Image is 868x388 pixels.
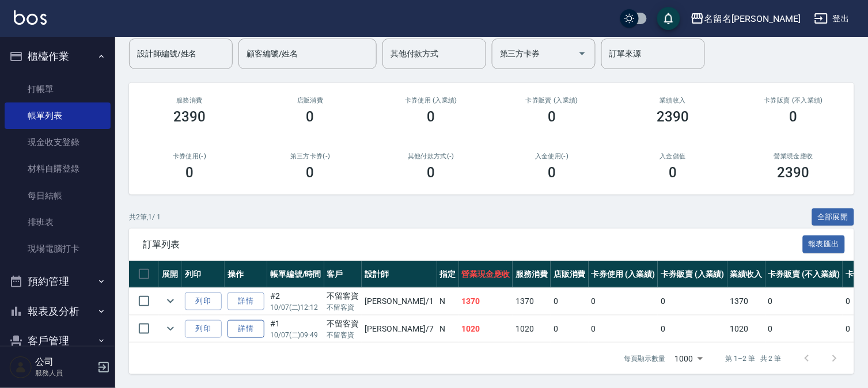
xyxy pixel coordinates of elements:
a: 現金收支登錄 [5,129,111,155]
a: 每日結帳 [5,182,111,209]
th: 卡券使用 (入業績) [589,261,658,288]
button: 櫃檯作業 [5,41,111,71]
a: 材料自購登錄 [5,155,111,182]
h2: 卡券販賣 (入業績) [505,97,598,104]
h3: 2390 [657,109,689,125]
h2: 店販消費 [264,97,357,104]
button: 名留名[PERSON_NAME] [686,7,805,31]
td: 0 [551,315,589,343]
td: 0 [589,315,658,343]
button: 全部展開 [812,208,855,226]
h2: 營業現金應收 [747,153,840,160]
a: 現場電腦打卡 [5,235,111,262]
td: #2 [267,288,324,315]
td: 1020 [513,315,551,343]
h3: 0 [548,109,556,125]
td: [PERSON_NAME] /1 [362,288,437,315]
h2: 業績收入 [626,97,719,104]
h2: 其他付款方式(-) [385,153,478,160]
th: 指定 [437,261,459,288]
th: 列印 [182,261,225,288]
td: 1370 [459,288,513,315]
p: 共 2 筆, 1 / 1 [129,212,161,222]
p: 10/07 (二) 09:49 [270,330,321,340]
div: 1000 [670,343,707,374]
td: N [437,315,459,343]
p: 10/07 (二) 12:12 [270,302,321,313]
th: 店販消費 [551,261,589,288]
a: 打帳單 [5,76,111,102]
h5: 公司 [35,356,94,368]
td: [PERSON_NAME] /7 [362,315,437,343]
td: 1020 [727,315,765,343]
button: 預約管理 [5,267,111,296]
h3: 2390 [778,165,810,181]
button: 報表匯出 [803,235,846,253]
div: 不留客資 [327,290,359,302]
h3: 0 [427,165,435,181]
button: expand row [162,292,179,310]
td: 1370 [513,288,551,315]
h3: 0 [306,109,314,125]
td: 0 [658,288,727,315]
th: 卡券販賣 (入業績) [658,261,727,288]
h3: 0 [548,165,556,181]
p: 不留客資 [327,330,359,340]
td: N [437,288,459,315]
h3: 0 [185,165,194,181]
a: 詳情 [228,320,264,338]
td: 0 [765,288,843,315]
th: 設計師 [362,261,437,288]
a: 排班表 [5,209,111,235]
th: 客戶 [324,261,362,288]
a: 報表匯出 [803,238,846,249]
td: 0 [589,288,658,315]
td: 0 [765,315,843,343]
h2: 入金使用(-) [505,153,598,160]
img: Logo [14,10,47,25]
h3: 服務消費 [143,97,236,104]
th: 帳單編號/時間 [267,261,324,288]
th: 卡券販賣 (不入業績) [765,261,843,288]
button: Open [573,44,592,63]
p: 每頁顯示數量 [624,353,666,364]
h2: 卡券使用 (入業績) [385,97,478,104]
td: 1370 [727,288,765,315]
button: 登出 [810,8,854,29]
td: 1020 [459,315,513,343]
th: 展開 [159,261,182,288]
th: 操作 [225,261,267,288]
button: expand row [162,320,179,337]
h2: 卡券使用(-) [143,153,236,160]
h3: 0 [790,109,798,125]
p: 不留客資 [327,302,359,313]
button: 報表及分析 [5,296,111,326]
h2: 第三方卡券(-) [264,153,357,160]
h3: 2390 [173,109,206,125]
p: 服務人員 [35,368,94,378]
th: 服務消費 [513,261,551,288]
th: 營業現金應收 [459,261,513,288]
h3: 0 [427,109,435,125]
span: 訂單列表 [143,239,803,250]
th: 業績收入 [727,261,765,288]
h2: 入金儲值 [626,153,719,160]
h2: 卡券販賣 (不入業績) [747,97,840,104]
div: 名留名[PERSON_NAME] [704,12,801,26]
td: 0 [658,315,727,343]
h3: 0 [306,165,314,181]
p: 第 1–2 筆 共 2 筆 [726,353,782,364]
a: 帳單列表 [5,102,111,129]
img: Person [9,356,32,379]
td: #1 [267,315,324,343]
h3: 0 [669,165,677,181]
button: save [657,7,680,30]
td: 0 [551,288,589,315]
button: 客戶管理 [5,326,111,356]
button: 列印 [185,320,222,338]
button: 列印 [185,292,222,310]
div: 不留客資 [327,318,359,330]
a: 詳情 [228,292,264,310]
